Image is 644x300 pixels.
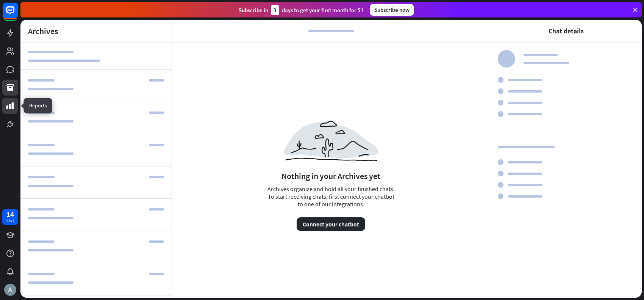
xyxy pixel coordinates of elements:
a: 14 days [2,209,18,225]
div: 3 [271,5,279,15]
div: Subscribe in days to get your first month for $1 [239,5,364,15]
div: Archives organize and hold all your finished chats. To start receiving chats, first connect your ... [265,185,397,231]
img: ae424f8a3b67452448e4.png [284,121,378,161]
button: Connect your chatbot [297,217,365,231]
div: Chat details [549,27,584,35]
div: Nothing in your Archives yet [281,171,380,181]
div: 14 [6,211,14,218]
div: days [6,218,14,223]
div: Archives [28,26,58,36]
div: Subscribe now [370,4,414,16]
